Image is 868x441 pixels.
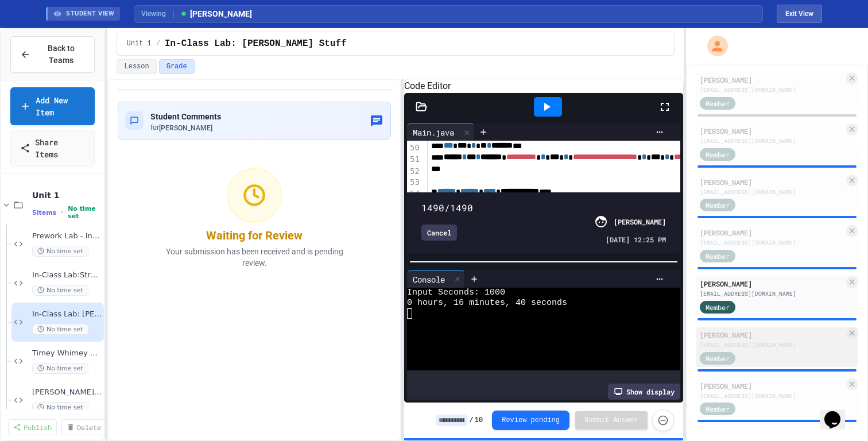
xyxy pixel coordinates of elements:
[151,246,358,269] p: Your submission has been received and is pending review.
[706,149,730,160] span: Member
[32,349,102,358] span: Timey Whimey Stuff
[421,201,666,215] div: 1490/1490
[32,209,56,216] span: 5 items
[150,112,221,121] span: Student Comments
[61,419,106,435] a: Delete
[10,87,95,125] a: Add New Item
[156,39,160,48] span: /
[470,416,474,425] span: /
[606,234,666,245] span: [DATE] 12:25 PM
[706,200,730,210] span: Member
[407,123,474,141] div: Main.java
[159,59,195,74] button: Grade
[10,36,95,73] button: Back to Teams
[700,392,844,400] div: [EMAIL_ADDRESS][DOMAIN_NAME]
[407,154,421,165] div: 51
[421,189,427,198] span: Fold line
[407,126,460,138] div: Main.java
[407,270,465,288] div: Console
[407,142,421,154] div: 50
[150,123,221,133] div: for
[706,98,730,109] span: Member
[700,137,844,145] div: [EMAIL_ADDRESS][DOMAIN_NAME]
[32,310,102,319] span: In-Class Lab: [PERSON_NAME] Stuff
[700,278,844,289] div: [PERSON_NAME]
[32,246,88,257] span: No time set
[475,416,483,425] span: 10
[180,8,252,20] span: [PERSON_NAME]
[407,188,421,200] div: 54
[32,285,88,296] span: No time set
[66,9,114,19] span: STUDENT VIEW
[37,42,85,67] span: Back to Teams
[404,79,683,93] h6: Code Editor
[700,381,844,391] div: [PERSON_NAME]
[68,205,102,220] span: No time set
[141,9,174,19] span: Viewing
[117,59,156,74] button: Lesson
[700,330,844,340] div: [PERSON_NAME]
[820,395,857,430] iframe: chat widget
[32,190,102,200] span: Unit 1
[700,188,844,196] div: [EMAIL_ADDRESS][DOMAIN_NAME]
[575,411,648,430] button: Submit Answer
[777,5,822,23] button: Exit student view
[700,75,844,85] div: [PERSON_NAME]
[126,39,151,48] span: Unit 1
[700,227,844,238] div: [PERSON_NAME]
[407,166,421,177] div: 52
[407,298,567,308] span: 0 hours, 16 minutes, 40 seconds
[407,288,505,298] span: Input Seconds: 1000
[492,411,569,430] button: Review pending
[706,404,730,414] span: Member
[421,225,457,241] div: Cancel
[706,353,730,363] span: Member
[32,363,88,374] span: No time set
[407,273,451,285] div: Console
[584,416,638,425] span: Submit Answer
[706,302,730,312] span: Member
[700,177,844,187] div: [PERSON_NAME]
[700,86,844,94] div: [EMAIL_ADDRESS][DOMAIN_NAME]
[32,270,102,280] span: In-Class Lab:Structured Output
[614,216,666,227] div: [PERSON_NAME]
[700,289,844,298] div: [EMAIL_ADDRESS][DOMAIN_NAME]
[165,37,347,51] span: In-Class Lab: Mathy Stuff
[407,177,421,188] div: 53
[706,251,730,261] span: Member
[8,419,57,435] a: Publish
[700,238,844,247] div: [EMAIL_ADDRESS][DOMAIN_NAME]
[652,409,674,431] button: Force resubmission of student's answer (Admin only)
[608,384,680,400] div: Show display
[10,130,95,167] a: Share Items
[700,341,844,349] div: [EMAIL_ADDRESS][DOMAIN_NAME]
[700,126,844,136] div: [PERSON_NAME]
[32,402,88,413] span: No time set
[61,208,63,217] span: •
[32,388,102,397] span: [PERSON_NAME] Stuff with Multiple Method Thingys
[695,33,731,59] div: My Account
[159,124,212,132] span: [PERSON_NAME]
[32,231,102,241] span: Prework Lab - Introducing Errors
[32,324,88,335] span: No time set
[206,227,303,243] div: Waiting for Review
